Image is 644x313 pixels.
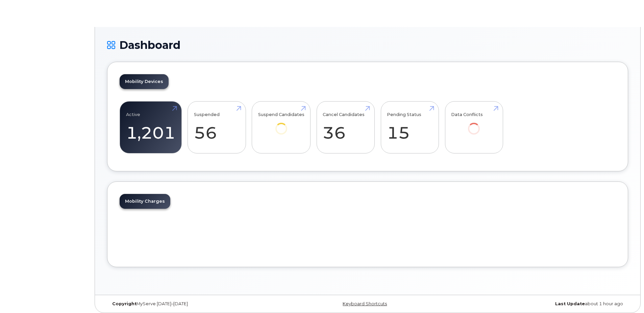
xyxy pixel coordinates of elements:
div: MyServe [DATE]–[DATE] [107,301,281,307]
a: Data Conflicts [451,105,497,144]
strong: Last Update [555,301,585,306]
a: Suspend Candidates [258,105,304,144]
a: Keyboard Shortcuts [343,301,387,306]
a: Mobility Devices [120,74,169,89]
strong: Copyright [112,301,137,306]
a: Suspended 56 [194,105,240,150]
a: Pending Status 15 [387,105,432,150]
a: Active 1,201 [126,105,175,150]
h1: Dashboard [107,39,628,51]
a: Cancel Candidates 36 [323,105,368,150]
div: about 1 hour ago [454,301,628,307]
a: Mobility Charges [120,194,170,209]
